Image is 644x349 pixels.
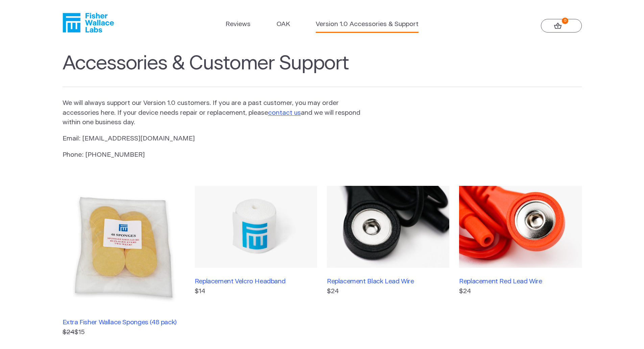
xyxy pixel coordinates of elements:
a: Reviews [225,20,251,29]
a: OAK [277,20,290,29]
h1: Accessories & Customer Support [63,52,582,87]
img: Replacement Red Lead Wire [459,186,581,268]
a: Replacement Black Lead Wire$24 [327,186,449,337]
a: Replacement Velcro Headband$14 [195,186,317,337]
a: Extra Fisher Wallace Sponges (48 pack) $24$15 [63,186,185,337]
p: $24 [459,287,581,297]
h3: Replacement Black Lead Wire [327,278,449,285]
p: Phone: [PHONE_NUMBER] [63,150,361,160]
p: Email: [EMAIL_ADDRESS][DOMAIN_NAME] [63,134,361,144]
p: $14 [195,287,317,297]
a: Replacement Red Lead Wire$24 [459,186,581,337]
p: $15 [63,328,185,337]
a: Version 1.0 Accessories & Support [316,20,419,29]
a: contact us [268,110,301,116]
p: $24 [327,287,449,297]
h3: Replacement Red Lead Wire [459,278,581,285]
s: $24 [63,329,74,335]
p: We will always support our Version 1.0 customers. If you are a past customer, you may order acces... [63,99,361,128]
h3: Extra Fisher Wallace Sponges (48 pack) [63,319,185,326]
a: 0 [541,19,582,32]
img: Replacement Black Lead Wire [327,186,449,268]
img: Replacement Velcro Headband [195,186,317,268]
strong: 0 [562,18,568,24]
a: Fisher Wallace [63,13,114,32]
img: Extra Fisher Wallace Sponges (48 pack) [63,186,185,308]
h3: Replacement Velcro Headband [195,278,317,285]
